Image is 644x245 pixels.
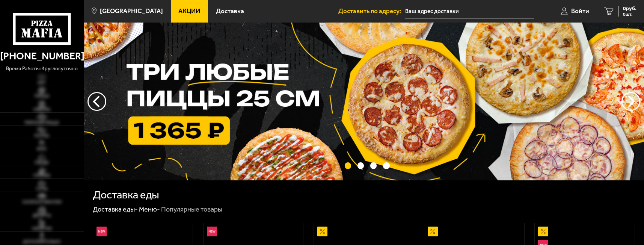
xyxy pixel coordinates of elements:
button: точки переключения [357,162,364,169]
img: Акционный [428,227,438,237]
div: Популярные товары [161,205,222,214]
img: Новинка [97,227,107,237]
button: следующий [87,92,106,111]
button: точки переключения [370,162,377,169]
button: точки переключения [383,162,389,169]
img: Новинка [207,227,217,237]
img: Акционный [317,227,327,237]
span: Войти [571,8,589,14]
span: Доставка [216,8,244,14]
span: Акции [178,8,200,14]
h1: Доставка еды [93,189,159,200]
span: [GEOGRAPHIC_DATA] [100,8,163,14]
a: Доставка еды- [93,205,138,213]
span: 0 шт. [623,12,636,17]
button: предыдущий [621,92,640,111]
span: Доставить по адресу: [338,8,405,14]
span: 0 руб. [623,6,636,11]
button: точки переключения [345,162,351,169]
input: Ваш адрес доставки [405,5,534,18]
img: Акционный [538,227,548,237]
a: Меню- [139,205,160,213]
